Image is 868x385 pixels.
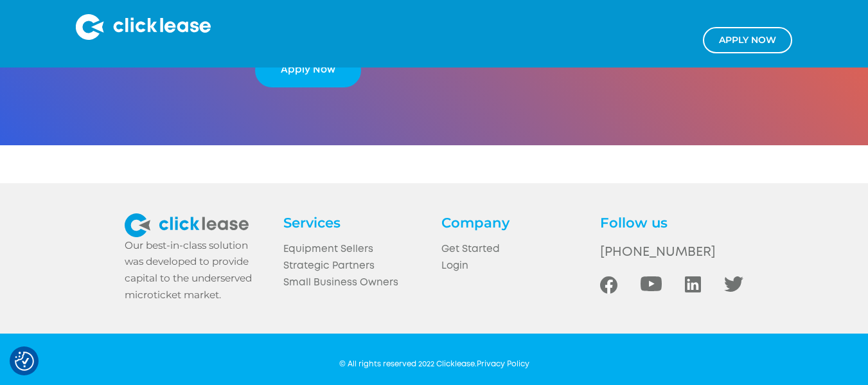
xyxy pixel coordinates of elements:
[441,258,585,275] a: Login
[703,27,792,53] a: Apply NOw
[283,213,427,231] h4: Services
[283,275,427,292] a: Small Business Owners
[283,242,427,258] a: Equipment Sellers
[600,276,617,294] img: Facebook Social icon
[125,213,249,237] img: clickease logo
[477,361,529,368] a: Privacy Policy
[15,352,34,371] img: Revisit consent button
[76,14,211,40] img: Clicklease logo
[641,276,662,291] img: Youtube Social Icon
[15,352,34,371] button: Consent Preferences
[724,276,743,292] img: Twitter Social Icon
[339,359,529,370] div: © All rights reserved 2022 Clicklease.
[283,258,427,275] a: Strategic Partners
[685,276,702,292] img: LinkedIn Social Icon
[600,213,743,231] h4: Follow us
[441,213,585,231] h4: Company
[600,242,743,264] a: [PHONE_NUMBER]
[125,237,268,303] div: Our best-in-class solution was developed to provide capital to the underserved microticket market.
[441,242,585,258] a: Get Started
[255,53,361,87] a: Apply Now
